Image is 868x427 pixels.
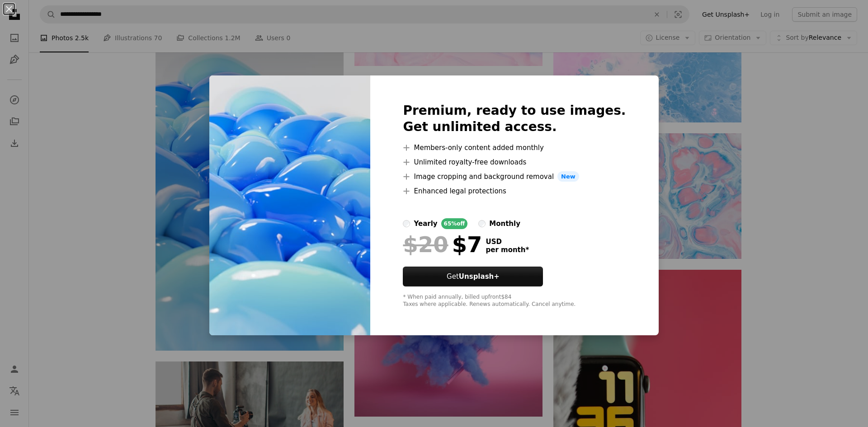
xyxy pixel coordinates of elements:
span: $20 [403,233,448,256]
span: per month * [486,246,529,254]
span: New [557,171,579,182]
h2: Premium, ready to use images. Get unlimited access. [403,103,626,135]
li: Members-only content added monthly [403,142,626,153]
div: monthly [489,218,520,229]
div: yearly [414,218,437,229]
div: $7 [403,233,482,256]
input: monthly [478,220,486,227]
strong: Unsplash+ [459,272,500,281]
input: yearly65%off [403,220,410,227]
div: * When paid annually, billed upfront $84 Taxes where applicable. Renews automatically. Cancel any... [403,294,626,308]
span: USD [486,238,529,246]
img: premium_photo-1673435845953-5b2b2fa543bc [209,75,370,336]
div: 65% off [441,218,468,229]
li: Image cropping and background removal [403,171,626,182]
li: Enhanced legal protections [403,186,626,197]
button: GetUnsplash+ [403,267,543,286]
li: Unlimited royalty-free downloads [403,157,626,168]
